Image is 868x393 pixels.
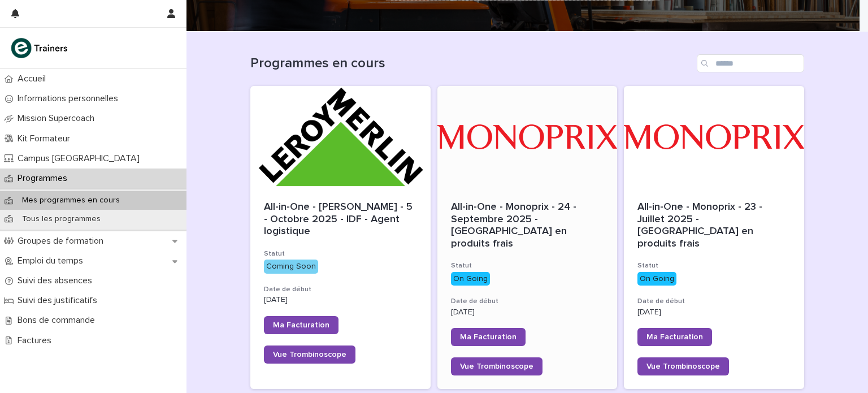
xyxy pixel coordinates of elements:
h3: Date de début [451,297,604,306]
span: Ma Facturation [646,333,703,341]
h3: Date de début [637,297,791,306]
span: Ma Facturation [273,321,329,329]
a: Vue Trombinoscope [264,346,355,364]
p: Mission Supercoach [13,113,103,124]
span: Vue Trombinoscope [273,351,346,359]
span: Vue Trombinoscope [460,362,533,370]
a: All-in-One - Monoprix - 24 - Septembre 2025 - [GEOGRAPHIC_DATA] en produits fraisStatutOn GoingDa... [437,86,618,389]
h3: Statut [451,261,604,270]
h3: Statut [264,249,417,258]
div: On Going [637,272,676,286]
p: Kit Formateur [13,133,79,144]
span: All-in-One - [PERSON_NAME] - 5 - Octobre 2025 - IDF - Agent logistique [264,202,415,236]
p: Emploi du temps [13,256,92,266]
a: All-in-One - Monoprix - 23 - Juillet 2025 - [GEOGRAPHIC_DATA] en produits fraisStatutOn GoingDate... [624,86,804,389]
p: Informations personnelles [13,93,127,104]
a: All-in-One - [PERSON_NAME] - 5 - Octobre 2025 - IDF - Agent logistiqueStatutComing SoonDate de dé... [250,86,431,389]
p: Factures [13,335,60,346]
img: K0CqGN7SDeD6s4JG8KQk [9,37,71,59]
p: Mes programmes en cours [13,196,129,205]
p: Bons de commande [13,315,104,326]
p: [DATE] [637,308,791,317]
span: All-in-One - Monoprix - 23 - Juillet 2025 - [GEOGRAPHIC_DATA] en produits frais [637,202,765,249]
a: Ma Facturation [451,328,526,346]
p: Campus [GEOGRAPHIC_DATA] [13,153,149,164]
a: Ma Facturation [264,316,338,334]
span: Vue Trombinoscope [646,362,720,370]
p: Programmes [13,173,76,184]
a: Ma Facturation [637,328,712,346]
p: Suivi des absences [13,275,101,286]
a: Vue Trombinoscope [637,357,729,375]
p: [DATE] [451,308,604,317]
input: Search [697,54,804,72]
p: Suivi des justificatifs [13,295,106,306]
p: Groupes de formation [13,236,112,247]
p: Tous les programmes [13,214,110,224]
h1: Programmes en cours [250,55,692,72]
h3: Statut [637,261,791,270]
p: [DATE] [264,295,417,305]
h3: Date de début [264,285,417,294]
span: Ma Facturation [460,333,517,341]
a: Vue Trombinoscope [451,357,542,375]
div: Coming Soon [264,260,318,274]
div: On Going [451,272,490,286]
span: All-in-One - Monoprix - 24 - Septembre 2025 - [GEOGRAPHIC_DATA] en produits frais [451,202,579,249]
p: Accueil [13,74,55,84]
